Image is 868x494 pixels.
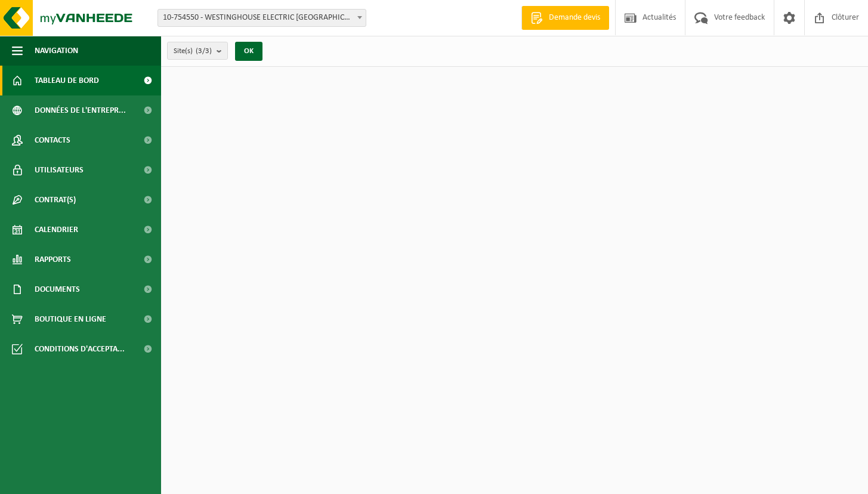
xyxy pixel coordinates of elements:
[158,10,366,26] span: 10-754550 - WESTINGHOUSE ELECTRIC BELGIUM - NIVELLES
[167,42,228,60] button: Site(s)(3/3)
[35,215,78,245] span: Calendrier
[35,304,106,334] span: Boutique en ligne
[35,66,99,95] span: Tableau de bord
[35,334,125,364] span: Conditions d'accepta...
[35,125,70,155] span: Contacts
[35,155,84,185] span: Utilisateurs
[35,95,126,125] span: Données de l'entrepr...
[196,47,212,55] count: (3/3)
[174,42,212,60] span: Site(s)
[546,12,603,24] span: Demande devis
[35,185,76,215] span: Contrat(s)
[35,274,80,304] span: Documents
[235,42,262,61] button: OK
[521,6,609,30] a: Demande devis
[35,245,71,274] span: Rapports
[157,9,366,27] span: 10-754550 - WESTINGHOUSE ELECTRIC BELGIUM - NIVELLES
[35,36,78,66] span: Navigation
